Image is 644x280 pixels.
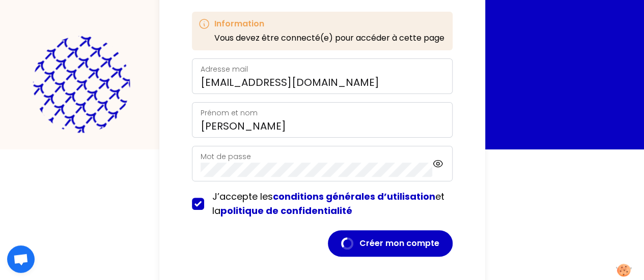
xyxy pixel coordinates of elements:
[214,32,444,44] p: Vous devez être connecté(e) pour accéder à cette page
[7,245,35,273] div: Ouvrir le chat
[214,18,444,30] h3: Information
[220,204,352,217] a: politique de confidentialité
[273,190,435,203] a: conditions générales d’utilisation
[201,108,258,118] label: Prénom et nom
[212,190,444,217] span: J’accepte les et la
[201,151,251,162] label: Mot de passe
[201,64,248,74] label: Adresse mail
[328,230,453,257] button: Créer mon compte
